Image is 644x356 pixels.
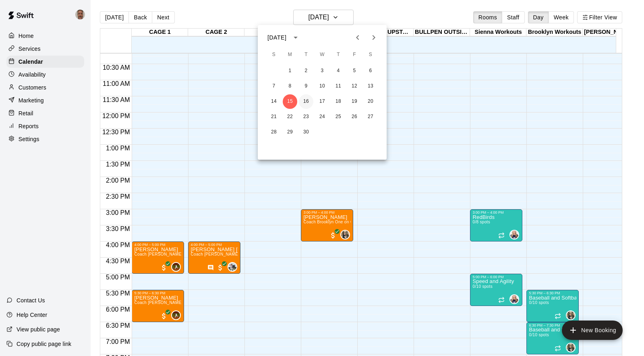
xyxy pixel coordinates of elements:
span: Sunday [267,47,281,63]
button: 23 [299,110,313,124]
span: Monday [283,47,297,63]
button: 17 [315,94,329,109]
button: 29 [283,125,297,139]
span: Thursday [331,47,346,63]
span: Saturday [363,47,378,63]
button: 3 [315,64,329,78]
button: 22 [283,110,297,124]
span: Tuesday [299,47,313,63]
button: Previous month [350,29,366,46]
button: 12 [347,79,362,94]
button: 13 [363,79,378,94]
button: 11 [331,79,346,94]
button: 8 [283,79,297,94]
button: 2 [299,64,313,78]
button: 4 [331,64,346,78]
button: 25 [331,110,346,124]
button: 5 [347,64,362,78]
button: 15 [283,94,297,109]
button: 27 [363,110,378,124]
button: 20 [363,94,378,109]
button: calendar view is open, switch to year view [289,31,302,44]
span: Wednesday [315,47,329,63]
button: 6 [363,64,378,78]
button: 16 [299,94,313,109]
button: Next month [366,29,382,46]
button: 18 [331,94,346,109]
button: 9 [299,79,313,94]
button: 21 [267,110,281,124]
button: 7 [267,79,281,94]
button: 24 [315,110,329,124]
button: 26 [347,110,362,124]
button: 14 [267,94,281,109]
button: 28 [267,125,281,139]
button: 1 [283,64,297,78]
span: Friday [347,47,362,63]
button: 30 [299,125,313,139]
button: 10 [315,79,329,94]
button: 19 [347,94,362,109]
div: [DATE] [267,33,286,42]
